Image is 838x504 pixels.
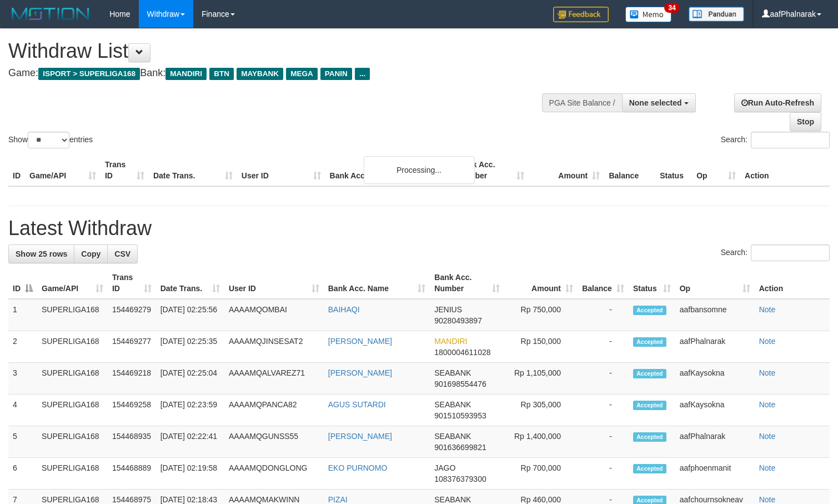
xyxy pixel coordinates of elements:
[664,3,679,13] span: 34
[759,400,776,409] a: Note
[740,154,830,186] th: Action
[692,154,740,186] th: Op
[434,368,471,377] span: SEABANK
[37,426,108,458] td: SUPERLIGA168
[328,495,348,504] a: PIZAI
[25,154,101,186] th: Game/API
[328,400,386,409] a: AGUS SUTARDI
[629,267,675,299] th: Status: activate to sort column ascending
[434,348,490,357] span: Copy 1800004611028 to clipboard
[74,244,108,263] a: Copy
[434,380,486,388] span: Copy 901698554476 to clipboard
[108,331,156,363] td: 154469277
[108,395,156,426] td: 154469258
[8,426,37,458] td: 5
[81,249,101,258] span: Copy
[224,331,324,363] td: AAAAMQJINSESAT2
[237,68,283,80] span: MAYBANK
[165,68,207,80] span: MANDIRI
[101,154,149,186] th: Trans ID
[633,306,666,315] span: Accepted
[675,426,755,458] td: aafPhalnarak
[8,132,93,148] label: Show entries
[633,401,666,410] span: Accepted
[759,337,776,346] a: Note
[108,363,156,395] td: 154469218
[38,68,140,80] span: ISPORT > SUPERLIGA168
[578,426,629,458] td: -
[156,267,224,299] th: Date Trans.: activate to sort column ascending
[224,363,324,395] td: AAAAMQALVAREZ71
[504,458,578,490] td: Rp 700,000
[37,331,108,363] td: SUPERLIGA168
[759,432,776,441] a: Note
[156,458,224,490] td: [DATE] 02:19:58
[434,495,471,504] span: SEABANK
[675,363,755,395] td: aafKaysokna
[108,458,156,490] td: 154468889
[734,93,821,112] a: Run Auto-Refresh
[434,411,486,420] span: Copy 901510593953 to clipboard
[721,132,830,148] label: Search:
[224,458,324,490] td: AAAAMQDONGLONG
[237,154,325,186] th: User ID
[28,132,69,148] select: Showentries
[37,458,108,490] td: SUPERLIGA168
[689,7,744,22] img: panduan.png
[8,267,37,299] th: ID: activate to sort column descending
[37,395,108,426] td: SUPERLIGA168
[578,458,629,490] td: -
[434,305,462,314] span: JENIUS
[633,432,666,442] span: Accepted
[504,299,578,331] td: Rp 750,000
[504,267,578,299] th: Amount: activate to sort column ascending
[8,68,548,79] h4: Game: Bank:
[542,93,622,112] div: PGA Site Balance /
[328,305,360,314] a: BAIHAQI
[209,68,234,80] span: BTN
[790,112,821,131] a: Stop
[755,267,830,299] th: Action
[8,244,74,263] a: Show 25 rows
[325,154,454,186] th: Bank Acc. Name
[759,463,776,472] a: Note
[8,154,25,186] th: ID
[434,316,482,325] span: Copy 90280493897 to clipboard
[8,331,37,363] td: 2
[108,299,156,331] td: 154469279
[224,395,324,426] td: AAAAMQPANCA82
[114,249,131,258] span: CSV
[324,267,430,299] th: Bank Acc. Name: activate to sort column ascending
[8,363,37,395] td: 3
[156,363,224,395] td: [DATE] 02:25:04
[675,267,755,299] th: Op: activate to sort column ascending
[434,400,471,409] span: SEABANK
[8,6,93,22] img: MOTION_logo.png
[156,426,224,458] td: [DATE] 02:22:41
[108,426,156,458] td: 154468935
[529,154,604,186] th: Amount
[156,331,224,363] td: [DATE] 02:25:35
[8,395,37,426] td: 4
[224,267,324,299] th: User ID: activate to sort column ascending
[37,267,108,299] th: Game/API: activate to sort column ascending
[224,299,324,331] td: AAAAMQOMBAI
[578,331,629,363] td: -
[578,395,629,426] td: -
[553,7,609,22] img: Feedback.jpg
[504,395,578,426] td: Rp 305,000
[633,369,666,378] span: Accepted
[8,458,37,490] td: 6
[286,68,318,80] span: MEGA
[721,244,830,261] label: Search:
[355,68,370,80] span: ...
[8,217,830,239] h1: Latest Withdraw
[751,244,830,261] input: Search:
[16,249,67,258] span: Show 25 rows
[504,426,578,458] td: Rp 1,400,000
[328,463,388,472] a: EKO PURNOMO
[328,368,392,377] a: [PERSON_NAME]
[328,337,392,346] a: [PERSON_NAME]
[108,267,156,299] th: Trans ID: activate to sort column ascending
[434,475,486,483] span: Copy 108376379300 to clipboard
